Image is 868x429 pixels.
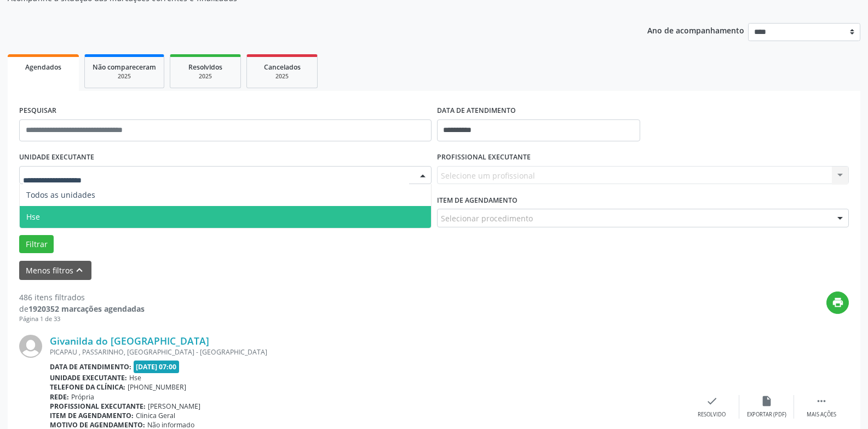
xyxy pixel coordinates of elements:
[93,72,156,81] div: 2025
[761,395,773,407] i: insert_drive_file
[93,62,156,72] span: Não compareceram
[264,62,301,72] span: Cancelados
[50,335,209,347] a: Givanilda do [GEOGRAPHIC_DATA]
[128,382,186,392] span: [PHONE_NUMBER]
[50,411,134,420] b: Item de agendamento:
[747,411,786,419] div: Exportar (PDF)
[71,392,94,402] span: Própria
[19,291,145,303] div: 486 itens filtrados
[136,411,175,420] span: Clinica Geral
[437,149,531,166] label: PROFISSIONAL EXECUTANTE
[50,402,146,411] b: Profissional executante:
[706,395,718,407] i: check
[148,402,200,411] span: [PERSON_NAME]
[647,23,744,37] p: Ano de acompanhamento
[50,382,125,392] b: Telefone da clínica:
[25,62,61,72] span: Agendados
[26,211,40,222] span: Hse
[50,347,685,357] div: PICAPAU , PASSARINHO, [GEOGRAPHIC_DATA] - [GEOGRAPHIC_DATA]
[807,411,836,419] div: Mais ações
[50,392,69,402] b: Rede:
[826,291,849,314] button: print
[19,303,145,314] div: de
[441,213,533,224] span: Selecionar procedimento
[815,395,827,407] i: 
[832,296,844,308] i: print
[19,149,94,166] label: UNIDADE EXECUTANTE
[50,373,127,382] b: Unidade executante:
[188,62,222,72] span: Resolvidos
[437,102,516,119] label: DATA DE ATENDIMENTO
[178,72,233,81] div: 2025
[19,102,56,119] label: PESQUISAR
[698,411,726,419] div: Resolvido
[26,190,95,200] span: Todos as unidades
[129,373,141,382] span: Hse
[437,192,518,209] label: Item de agendamento
[19,235,54,254] button: Filtrar
[73,264,85,276] i: keyboard_arrow_up
[134,361,180,373] span: [DATE] 07:00
[50,362,131,371] b: Data de atendimento:
[19,335,42,358] img: img
[19,261,91,280] button: Menos filtroskeyboard_arrow_up
[28,304,145,314] strong: 1920352 marcações agendadas
[19,314,145,324] div: Página 1 de 33
[255,72,309,81] div: 2025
